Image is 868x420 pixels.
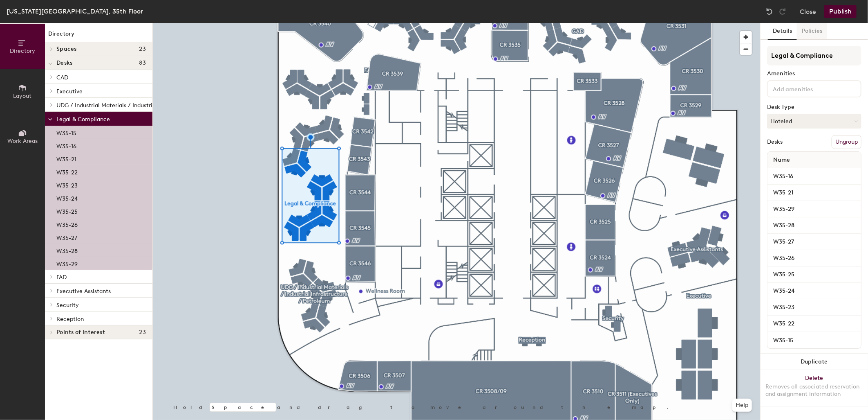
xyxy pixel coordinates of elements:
span: Directory [10,47,35,54]
h1: Directory [45,29,152,42]
p: W35-28 [56,245,78,255]
button: Ungroup [832,135,861,149]
span: 83 [139,60,146,66]
div: Amenities [767,70,861,77]
p: W35-27 [56,232,77,242]
button: Publish [824,5,857,18]
span: UDG / Industrial Materials / Industrial Infrastructure / Petroleum [56,102,229,109]
span: 23 [139,46,146,52]
p: W35-23 [56,180,78,189]
input: Unnamed desk [769,171,859,182]
span: Legal & Compliance [56,116,110,123]
p: W35-16 [56,140,76,150]
button: Policies [797,23,827,40]
input: Unnamed desk [769,318,859,330]
div: Desk Type [767,104,861,111]
span: Points of interest [56,329,105,336]
p: W35-15 [56,127,76,137]
span: FAD [56,274,67,281]
span: Executive [56,88,83,95]
div: Desks [767,139,783,145]
span: Security [56,302,79,309]
input: Unnamed desk [769,236,859,248]
p: W35-25 [56,206,78,215]
div: Removes all associated reservation and assignment information [765,383,863,398]
span: Spaces [56,46,77,52]
input: Unnamed desk [769,187,859,199]
button: Hoteled [767,114,861,129]
span: Executive Assistants [56,288,111,295]
input: Unnamed desk [769,253,859,264]
input: Unnamed desk [769,302,859,313]
img: Redo [779,7,787,16]
span: Layout [13,93,32,99]
button: Duplicate [761,354,868,370]
input: Add amenities [771,84,845,93]
input: Unnamed desk [769,285,859,297]
span: Name [769,153,794,167]
span: Work Areas [7,138,38,145]
span: Reception [56,316,84,323]
p: W35-24 [56,193,78,202]
span: 23 [139,329,146,336]
button: DeleteRemoves all associated reservation and assignment information [761,370,868,406]
input: Unnamed desk [769,220,859,231]
p: W35-29 [56,258,78,268]
span: CAD [56,74,68,81]
button: Help [732,399,752,412]
img: Undo [765,7,774,16]
button: Details [768,23,797,40]
input: Unnamed desk [769,269,859,280]
p: W35-22 [56,167,78,176]
button: Close [800,5,816,18]
span: Desks [56,60,72,66]
p: W35-21 [56,154,76,163]
div: [US_STATE][GEOGRAPHIC_DATA], 35th Floor [7,6,143,16]
input: Unnamed desk [769,334,859,346]
p: W35-26 [56,219,78,228]
input: Unnamed desk [769,203,859,215]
